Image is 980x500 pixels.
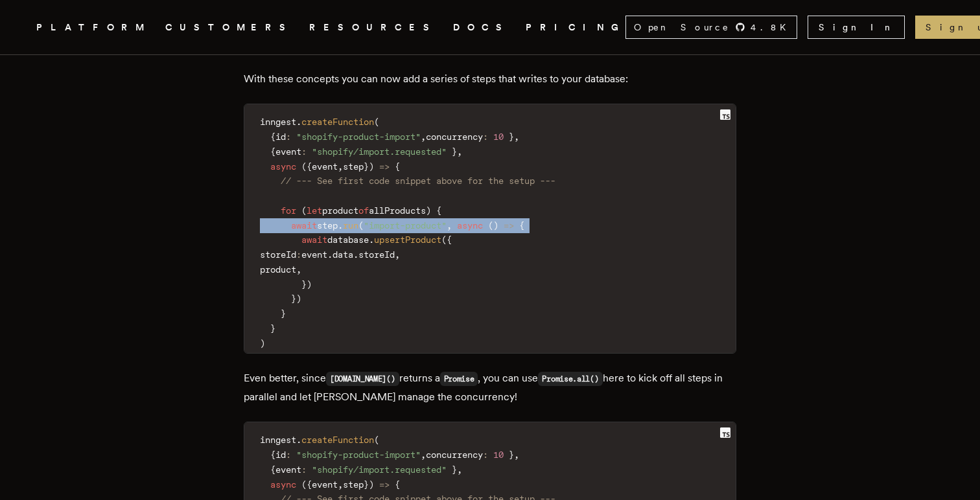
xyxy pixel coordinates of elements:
span: async [270,161,296,172]
span: => [379,479,390,490]
span: { [307,161,312,172]
span: await [301,234,327,245]
span: . [296,435,301,445]
span: ( [301,161,307,172]
span: 10 [493,131,504,142]
span: . [327,249,332,260]
span: product [322,205,358,216]
span: , [457,146,462,157]
span: step [317,220,338,231]
span: id [275,131,286,142]
span: : [286,449,291,460]
span: } [452,146,457,157]
span: : [296,249,301,260]
span: 4.8 K [751,21,794,34]
span: , [447,220,452,231]
span: concurrency [426,131,483,142]
span: => [379,161,390,172]
span: { [395,479,400,490]
span: { [270,464,275,475]
span: { [270,131,275,142]
span: : [286,131,291,142]
span: ) [307,279,312,290]
span: } [270,323,275,334]
span: { [519,220,524,231]
button: RESOURCES [309,19,437,36]
span: : [483,449,488,460]
span: , [338,479,343,490]
span: { [270,146,275,157]
a: Sign In [808,16,905,39]
span: run [343,220,358,231]
span: : [483,131,488,142]
span: ) [369,161,374,172]
span: } [509,131,514,142]
span: ( [488,220,493,231]
p: With these concepts you can now add a series of steps that writes to your database: [244,70,736,88]
span: : [301,146,307,157]
span: for [281,205,296,216]
a: CUSTOMERS [165,19,294,36]
span: ( [301,479,307,490]
button: PLATFORM [36,19,150,36]
span: } [364,479,369,490]
span: database [327,234,369,245]
span: event [275,464,301,475]
span: , [514,449,519,460]
span: event [312,479,338,490]
span: await [291,220,317,231]
a: PRICING [526,19,625,36]
span: } [291,293,296,304]
span: ( [374,117,379,127]
span: Open Source [634,21,730,34]
span: of [358,205,369,216]
span: allProducts [369,205,426,216]
span: , [421,131,426,142]
span: { [395,161,400,172]
span: } [364,161,369,172]
span: ) [493,220,498,231]
code: Promise [440,372,478,386]
span: createFunction [301,435,374,445]
span: . [369,234,374,245]
span: "shopify/import.requested" [312,464,447,475]
span: . [338,220,343,231]
span: inngest [260,117,296,127]
code: [DOMAIN_NAME]() [326,372,399,386]
span: ) [296,293,301,304]
span: id [275,449,286,460]
span: event [301,249,327,260]
span: concurrency [426,449,483,460]
span: } [452,464,457,475]
span: , [514,131,519,142]
span: step [343,161,364,172]
span: "shopify-product-import" [296,131,421,142]
span: storeId [260,249,296,260]
span: { [270,449,275,460]
span: event [275,146,301,157]
span: ) [260,338,265,348]
span: : [301,464,307,475]
span: ( [441,234,447,245]
span: , [296,264,301,275]
span: { [436,205,441,216]
span: data [332,249,353,260]
span: storeId [358,249,395,260]
span: // --- See first code snippet above for the setup --- [281,176,555,186]
span: , [421,449,426,460]
span: ) [426,205,431,216]
span: ( [301,205,307,216]
span: 10 [493,449,504,460]
span: let [307,205,322,216]
span: . [353,249,358,260]
span: } [281,308,286,319]
span: event [312,161,338,172]
span: , [395,249,400,260]
span: ( [374,435,379,445]
span: async [270,479,296,490]
span: , [338,161,343,172]
span: async [457,220,483,231]
span: } [301,279,307,290]
span: upsertProduct [374,234,441,245]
